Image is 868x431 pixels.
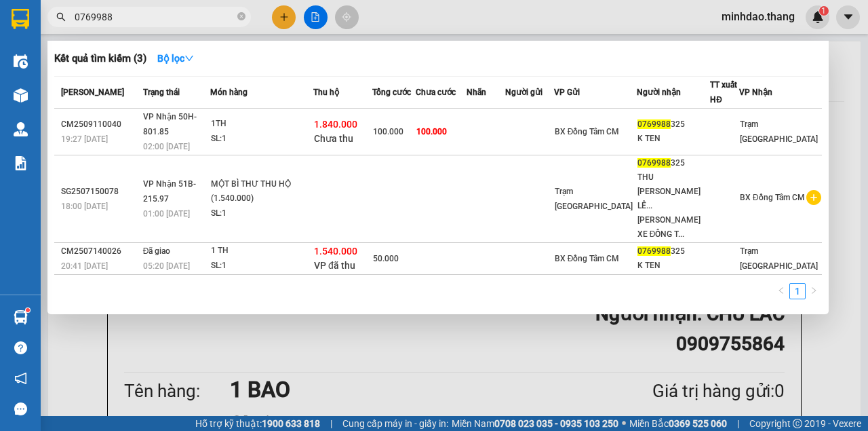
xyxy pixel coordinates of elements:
img: solution-icon [14,156,28,170]
span: VP Nhận 51B-215.97 [143,179,196,204]
span: [PERSON_NAME] [61,88,124,97]
span: question-circle [14,341,27,354]
span: right [810,286,818,295]
span: TT xuất HĐ [710,80,737,105]
span: VP Nhận 50H-801.85 [143,112,197,136]
span: 50.000 [373,254,399,263]
img: warehouse-icon [14,88,28,102]
span: VP đã thu [314,260,355,271]
span: Người gửi [505,88,542,97]
span: Chưa thu [314,133,353,144]
div: SL: 1 [211,206,313,221]
span: close-circle [237,11,245,24]
div: 1TH [211,117,313,132]
span: Người nhận [637,88,681,97]
span: 02:00 [DATE] [143,142,190,151]
span: Trạm [GEOGRAPHIC_DATA] [740,246,818,271]
span: 19:27 [DATE] [61,134,108,144]
img: warehouse-icon [14,310,28,324]
li: Next Page [806,283,822,299]
img: warehouse-icon [14,122,28,136]
span: BX Đồng Tâm CM [555,254,620,263]
li: Previous Page [773,283,789,299]
span: VP Gửi [554,88,580,97]
div: K TEN [637,259,710,273]
span: close-circle [237,12,245,20]
span: Trạng thái [143,88,180,97]
div: SL: 1 [211,132,313,147]
span: message [14,402,27,415]
span: 0769988 [637,246,671,256]
span: Tổng cước [372,88,411,97]
span: Chưa cước [416,88,456,97]
div: NGUYỆN [159,44,268,60]
span: 05:20 [DATE] [143,261,190,271]
img: logo-vxr [12,9,29,29]
span: Món hàng [210,88,248,97]
div: THU [PERSON_NAME] LÊ...[PERSON_NAME] XE ĐỒNG T... [637,170,710,242]
div: 1 TH [211,244,313,259]
span: BX Đồng Tâm CM [740,193,805,202]
button: left [773,283,789,299]
span: Đã giao [143,246,171,256]
span: 18:00 [DATE] [61,202,108,211]
span: 100.000 [373,127,403,136]
span: 20:41 [DATE] [61,261,108,271]
button: right [806,283,822,299]
div: Trạm Sông Đốc [159,12,268,44]
span: Trạm [GEOGRAPHIC_DATA] [555,187,633,211]
a: 1 [790,284,805,299]
span: Thu hộ [313,88,339,97]
span: down [184,54,194,63]
span: VP Nhận [739,88,772,97]
span: 1.840.000 [314,119,357,130]
span: CC : [157,91,176,105]
img: warehouse-icon [14,54,28,69]
span: Trạm [GEOGRAPHIC_DATA] [740,119,818,144]
div: 325 [637,156,710,170]
span: left [777,286,785,295]
span: plus-circle [806,190,821,205]
strong: Bộ lọc [157,53,194,64]
div: Trạm [GEOGRAPHIC_DATA] [12,12,149,44]
div: SL: 1 [211,259,313,274]
span: 01:00 [DATE] [143,209,190,219]
div: SG2507150078 [61,185,139,199]
div: 325 [637,117,710,132]
h3: Kết quả tìm kiếm ( 3 ) [54,52,146,66]
span: 0769988 [637,119,671,129]
div: CM2509110040 [61,117,139,132]
div: 325 [637,244,710,259]
div: K TEN [637,132,710,146]
div: 60.000 [157,88,269,107]
span: 100.000 [416,127,447,136]
button: Bộ lọcdown [146,48,205,69]
span: notification [14,372,27,385]
span: BX Đồng Tâm CM [555,127,620,136]
span: Gửi: [12,13,33,27]
div: CM2507140026 [61,244,139,259]
span: Nhận: [159,13,191,27]
div: 0943042221 [159,60,268,79]
sup: 1 [26,308,30,312]
span: 1.540.000 [314,246,357,257]
input: Tìm tên, số ĐT hoặc mã đơn [75,10,235,24]
div: MỘT BÌ THƯ THU HỘ (1.540.000) [211,177,313,206]
span: Nhãn [467,88,486,97]
li: 1 [789,283,806,299]
span: search [56,12,66,22]
span: 0769988 [637,158,671,168]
